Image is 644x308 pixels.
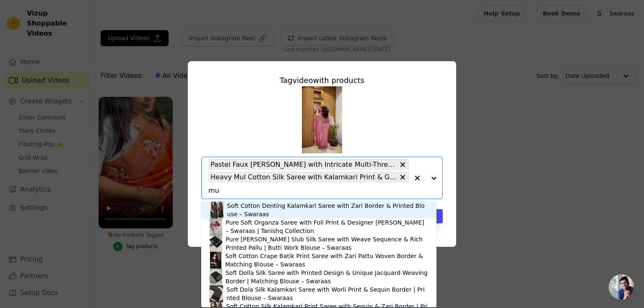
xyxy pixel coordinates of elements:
img: product thumbnail [210,285,223,302]
a: Open chat [609,274,634,300]
div: Soft Dola Silk Kalamkari Saree with Worli Print & Sequin Border | Printed Blouse – Swaraas [226,285,428,302]
img: product thumbnail [210,218,222,235]
div: Soft Cotton Crape Batik Print Saree with Zari Pattu Woven Border & Matching Blouse – Swaraas [225,252,428,269]
div: Pure Soft Organza Saree with Foil Print & Designer [PERSON_NAME] – Swaraas | Tanishq Collection [226,218,428,235]
img: product thumbnail [210,202,224,218]
img: product thumbnail [210,235,222,252]
img: product thumbnail [210,269,222,285]
span: Pastel Faux [PERSON_NAME] with Intricate Multi-Thread Embroidery & Heavy Work Blouse – Elegant Pa... [210,159,397,170]
div: Pure [PERSON_NAME] Slub Silk Saree with Weave Sequence & Rich Printed Pallu | Butti Work Blouse –... [226,235,428,252]
div: Soft Cotton Denting Kalamkari Saree with Zari Border & Printed Blouse – Swaraas [227,202,428,218]
img: product thumbnail [210,252,222,269]
span: Heavy Mul Cotton Silk Saree with Kalamkari Print & Golden [PERSON_NAME] Border – Ratna 02 [210,172,397,182]
div: Soft Dolla Silk Saree with Printed Design & Unique Jacquard Weaving Border | Matching Blouse – Sw... [226,269,428,285]
img: tn-d5325a0f49104df9bf7d90c66377ed26.png [302,86,342,153]
div: Tag video with products [201,75,443,86]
